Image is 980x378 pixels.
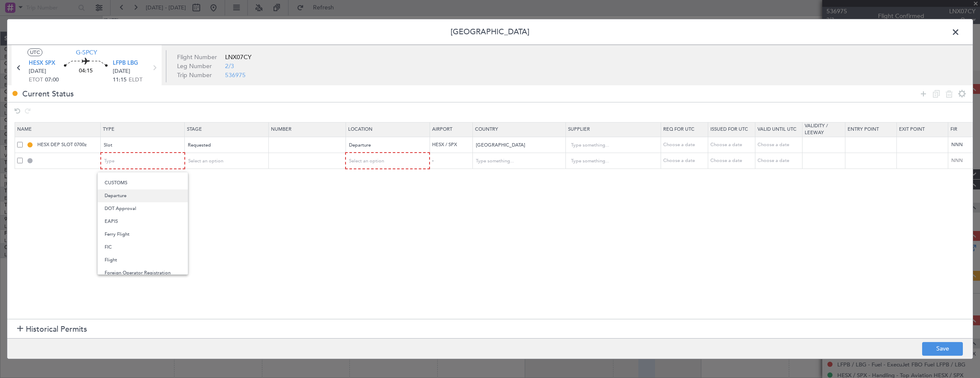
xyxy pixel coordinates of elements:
span: Departure [105,189,181,202]
span: EAPIS [105,215,181,228]
span: Flight [105,254,181,267]
span: DOT Approval [105,202,181,215]
span: Foreign Operator Registration [105,267,181,279]
span: CUSTOMS [105,177,181,189]
span: Ferry Flight [105,228,181,241]
span: FIC [105,241,181,254]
